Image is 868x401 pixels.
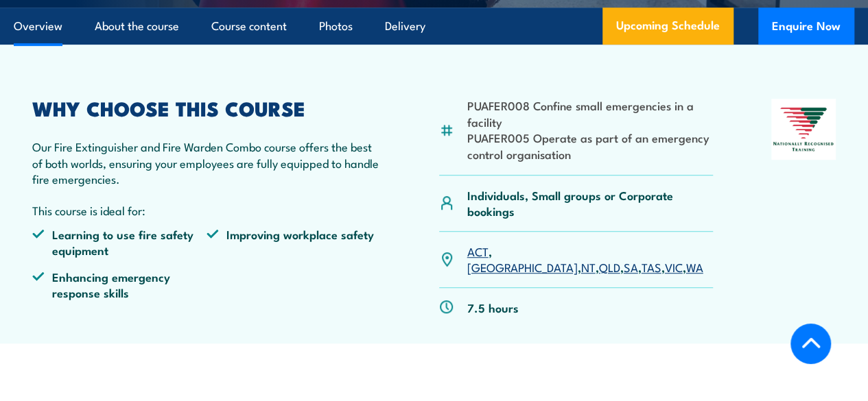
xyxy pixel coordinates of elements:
li: Learning to use fire safety equipment [32,226,207,258]
h2: WHY CHOOSE THIS COURSE [32,99,381,117]
a: Overview [14,8,62,45]
li: Enhancing emergency response skills [32,269,207,301]
button: Enquire Now [758,8,854,45]
a: Delivery [385,8,425,45]
p: Our Fire Extinguisher and Fire Warden Combo course offers the best of both worlds, ensuring your ... [32,138,381,186]
li: PUAFER008 Confine small emergencies in a facility [467,97,714,130]
a: TAS [642,258,661,275]
img: Nationally Recognised Training logo. [771,99,836,160]
a: QLD [599,258,620,275]
a: Upcoming Schedule [602,8,734,45]
p: This course is ideal for: [32,202,381,218]
p: 7.5 hours [467,300,519,315]
li: Improving workplace safety [207,226,381,258]
p: Individuals, Small groups or Corporate bookings [467,187,714,219]
a: [GEOGRAPHIC_DATA] [467,258,578,275]
a: Course content [211,8,287,45]
a: NT [581,258,596,275]
p: , , , , , , , [467,243,714,276]
li: PUAFER005 Operate as part of an emergency control organisation [467,130,714,162]
a: SA [624,258,638,275]
a: About the course [95,8,179,45]
a: WA [686,258,703,275]
a: ACT [467,243,489,259]
a: Photos [319,8,353,45]
a: VIC [665,258,683,275]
